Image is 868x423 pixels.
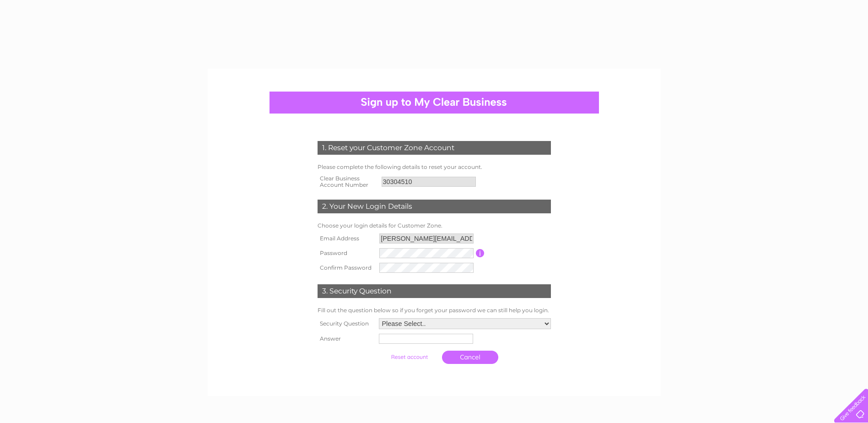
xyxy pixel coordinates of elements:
[315,162,553,173] td: Please complete the following details to reset your account.
[315,305,553,316] td: Fill out the question below so if you forget your password we can still help you login.
[315,231,377,246] th: Email Address
[442,351,498,364] a: Cancel
[315,246,377,260] th: Password
[476,249,485,257] input: Information
[318,141,551,155] div: 1. Reset your Customer Zone Account
[381,351,437,363] input: Submit
[315,316,377,331] th: Security Question
[318,284,551,298] div: 3. Security Question
[315,173,379,191] th: Clear Business Account Number
[315,331,377,346] th: Answer
[318,200,551,213] div: 2. Your New Login Details
[315,220,553,231] td: Choose your login details for Customer Zone.
[315,260,377,275] th: Confirm Password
